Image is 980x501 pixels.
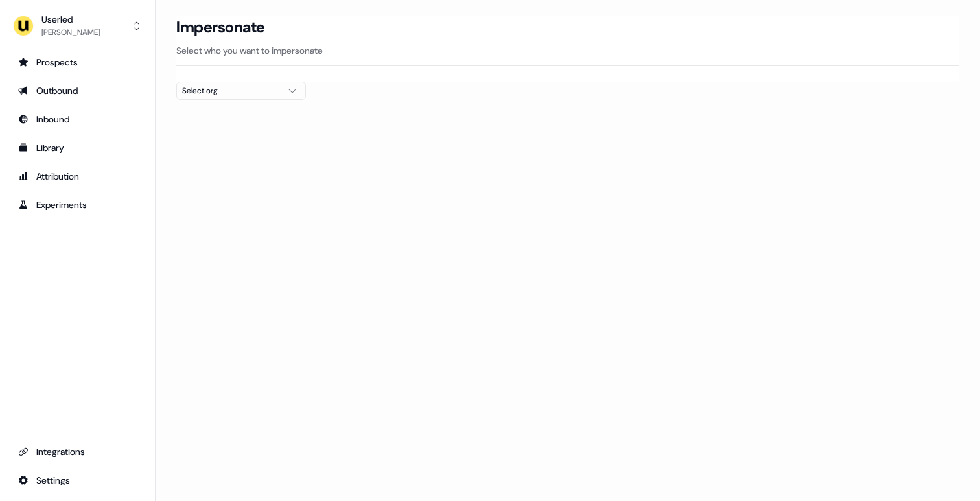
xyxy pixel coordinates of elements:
[18,56,137,69] div: Prospects
[18,113,137,126] div: Inbound
[10,52,145,73] a: Go to prospects
[18,84,137,97] div: Outbound
[18,445,137,458] div: Integrations
[10,441,145,462] a: Go to integrations
[10,194,145,215] a: Go to experiments
[18,170,137,183] div: Attribution
[182,84,279,97] div: Select org
[176,44,959,57] p: Select who you want to impersonate
[18,141,137,154] div: Library
[10,10,145,41] button: Userled[PERSON_NAME]
[10,166,145,187] a: Go to attribution
[41,26,100,39] div: [PERSON_NAME]
[176,82,306,100] button: Select org
[10,137,145,158] a: Go to templates
[10,470,145,491] a: Go to integrations
[176,17,265,37] h3: Impersonate
[41,13,100,26] div: Userled
[18,474,137,487] div: Settings
[18,198,137,211] div: Experiments
[10,109,145,130] a: Go to Inbound
[10,80,145,101] a: Go to outbound experience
